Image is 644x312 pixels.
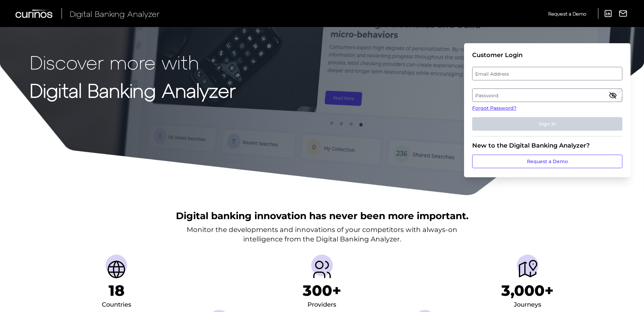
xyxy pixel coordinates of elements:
[473,68,622,80] label: Email Address
[501,282,554,300] h1: 3,000+
[30,79,236,101] strong: Digital Banking Analyzer
[517,259,538,280] img: Journeys
[311,259,333,280] img: Providers
[473,89,622,101] label: Password
[307,300,336,310] div: Providers
[472,142,622,149] div: New to the Digital Banking Analyzer?
[70,9,160,19] span: Digital Banking Analyzer
[472,105,622,112] a: Forgot Password?
[187,225,457,244] p: Monitor the developments and innovations of your competitors with always-on intelligence from the...
[176,209,468,222] h2: Digital banking innovation has never been more important.
[16,9,53,18] img: Curinos
[548,8,586,19] a: Request a Demo
[548,11,586,17] span: Request a Demo
[30,51,236,73] p: Discover more with
[472,155,622,168] a: Request a Demo
[472,117,622,131] button: Sign In
[472,51,622,59] div: Customer Login
[303,282,341,300] h1: 300+
[106,259,127,280] img: Countries
[102,300,131,310] div: Countries
[514,300,541,310] div: Journeys
[109,282,124,300] h1: 18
